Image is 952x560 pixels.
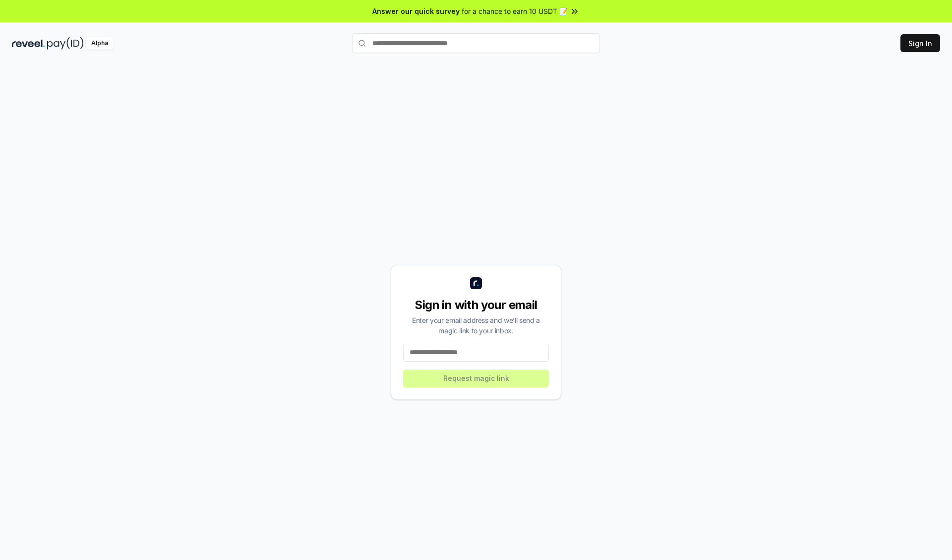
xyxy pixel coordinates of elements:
div: Enter your email address and we’ll send a magic link to your inbox. [403,315,549,336]
img: pay_id [47,37,84,50]
img: logo_small [470,277,482,289]
div: Alpha [86,37,114,50]
span: Answer our quick survey [372,6,460,16]
button: Sign In [900,34,940,52]
span: for a chance to earn 10 USDT 📝 [462,6,568,16]
img: reveel_dark [12,37,45,50]
div: Sign in with your email [403,297,549,313]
